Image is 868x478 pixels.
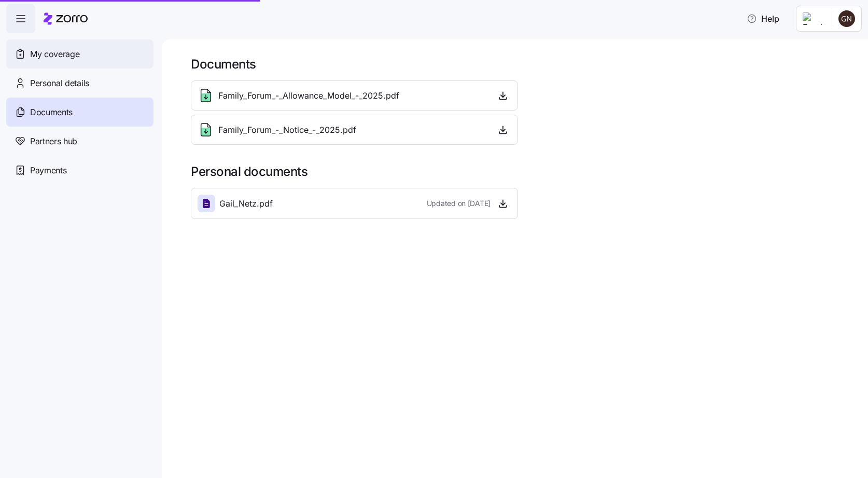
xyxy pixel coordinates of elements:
span: Family_Forum_-_Allowance_Model_-_2025.pdf [218,89,399,102]
span: Help [747,12,779,25]
a: Documents [6,98,153,127]
h1: Personal documents [191,163,853,180]
img: Employer logo [803,12,823,25]
h1: Documents [191,56,853,72]
a: Personal details [6,69,153,98]
button: Help [738,8,788,29]
a: Partners hub [6,127,153,156]
span: Family_Forum_-_Notice_-_2025.pdf [218,124,356,136]
img: 3bbe740c3cba7b1320171c43fe86f81a [838,10,855,27]
span: Partners hub [30,135,77,148]
span: Documents [30,106,73,119]
span: Payments [30,164,66,177]
span: Personal details [30,77,89,90]
a: Payments [6,156,153,185]
a: My coverage [6,39,153,69]
span: Updated on [DATE] [427,198,491,209]
span: My coverage [30,48,79,61]
span: Gail_Netz.pdf [219,197,273,210]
